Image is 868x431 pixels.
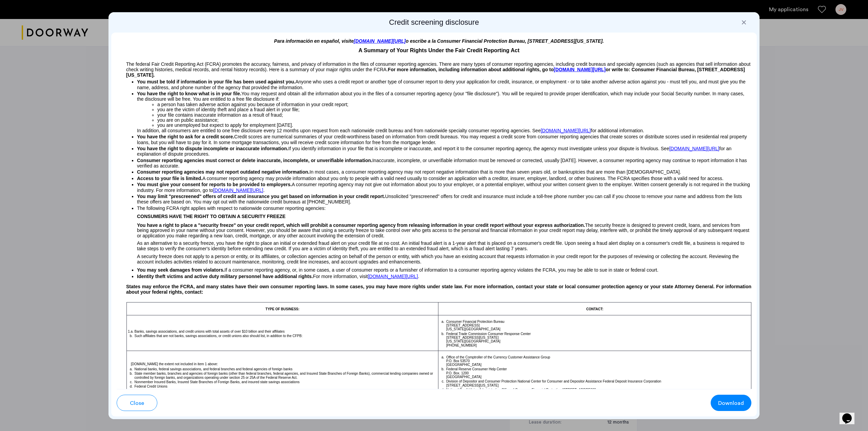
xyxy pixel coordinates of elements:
span: . [263,188,264,193]
span: o escribe a la Consumer Financial Protection Bureau, [STREET_ADDRESS][US_STATE]. [406,38,604,44]
span: For more information, visit [313,274,368,279]
p: Unsolicited "prescreened" offers for credit and insurance must include a toll-free phone number y... [137,194,751,205]
p: If a consumer reporting agency, or, in some cases, a user of consumer reports or a furnisher of i... [137,265,751,273]
li: you are the victim of identity theft and place a fraud alert in your file; [157,107,751,112]
a: [DOMAIN_NAME][URL] [213,188,263,193]
li: a person has taken adverse action against you because of information in your credit report; [157,102,751,107]
span: You may seek damages from violators. [137,267,224,273]
li: you are unemployed but expect to apply for employment [DATE]. [157,123,751,128]
span: Download [718,399,744,407]
span: for additional information. [591,128,644,133]
p: State member banks, branches and agencies of foreign banks (other than federal branches, federal ... [134,372,438,379]
a: [DOMAIN_NAME][URL] [368,274,418,279]
p: A Summary of Your Rights Under the Fair Credit Reporting Act [117,44,751,55]
p: A consumer reporting agency may provide information about you only to people with a valid need us... [137,176,751,181]
span: Para información en español, visite [274,38,354,44]
p: National banks, federal savings associations, and federal branches and federal agencies of foreig... [134,367,438,371]
h2: Credit screening disclosure [111,18,757,27]
p: States may enforce the FCRA, and many states have their own consumer reporting laws. In some case... [117,284,751,295]
p: Division of Depositor and Consumer Protection National Center for Consumer and Depositor Assistan... [445,379,751,387]
p: Banks, savings associations, and credit unions with total assets of over $10 billion and their af... [134,328,438,333]
p: Such affiliates that are not banks, savings associations, or credit unions also should list, in a... [134,334,438,338]
span: For more information, including information about additional rights, go to [388,67,554,72]
span: If you identify information in your file that is incomplete or inaccurate, and report it to the c... [137,146,731,157]
p: TYPE OF BUSINESS: [127,306,438,312]
p: Federal Reserve Consumer Help Center P.O. Box. 1200 [GEOGRAPHIC_DATA] [445,367,751,379]
span: Consumer reporting agencies may not report outdated negative information. [137,169,310,175]
a: [DOMAIN_NAME][URL] [541,128,591,133]
span: In addition, all consumers are entitled to one free disclosure every 12 months upon request from ... [137,128,541,133]
p: Inaccurate, incomplete, or unverifiable information must be removed or corrected, usually [DATE].... [137,158,751,169]
span: or write to: Consumer Financial Bureau, [STREET_ADDRESS][US_STATE]. [126,67,745,78]
span: You may limit "prescreened" offers of credit and insurance you get based on information in your c... [137,194,385,199]
p: Office of the Comptroller of the Currency Customer Assistance Group P.O. Box 53570 [GEOGRAPHIC_DATA] [445,354,751,367]
p: CONTACT: [438,306,751,312]
p: The following FCRA right applies with respect to nationwide consumer reporting agencies: [137,206,751,210]
a: [DOMAIN_NAME][URL] [354,38,406,44]
p: Federal Credit Unions [134,385,438,388]
p: In most cases, a consumer reporting agency may not report negative information that is more than ... [137,169,751,175]
p: Federal Trade Commission Consumer Response Center [STREET_ADDRESS][US_STATE] [US_STATE][GEOGRAPHI... [445,332,751,347]
span: Consumer reporting agencies must correct or delete inaccurate, incomplete, or unverifiable inform... [137,158,372,163]
a: [DOMAIN_NAME][URL] [669,146,719,151]
span: You have a right to place a "security freeze" on your credit report, which will prohibit a consum... [137,222,585,228]
p: [DOMAIN_NAME] the extent not included in item 1 above: [127,361,438,367]
p: A security freeze does not apply to a person or entity, or its affiliates, or collection agencies... [137,251,751,265]
span: You have the right to know what is in your file. [137,91,241,96]
p: Nonmember Insured Banks, Insured State Branches of Foreign Banks, and insured state savings assoc... [134,380,438,384]
p: Credit scores are numerical summaries of your credit-worthiness based on information from credit ... [137,134,751,145]
button: button [117,395,157,411]
span: The federal Fair Credit Reporting Act (FCRA) promotes the accuracy, fairness, and privacy of info... [126,61,750,72]
span: Close [130,399,144,407]
span: You must give your consent for reports to be provided to employers. [137,182,292,187]
span: You have the right to dispute incomplete or inaccurate information. [137,146,288,151]
p: Consumer Financial Protection Bureau [STREET_ADDRESS] [US_STATE][GEOGRAPHIC_DATA] [445,319,751,331]
span: Access to your file is limited. [137,176,202,181]
a: [DOMAIN_NAME][URL] [554,67,606,73]
span: Identity theft victims and active duty military personnel have additional rights. [137,274,313,279]
p: As an alternative to a security freeze, you have the right to place an initial or extended fraud ... [137,239,751,251]
p: You may request and obtain all the information about you in the files of a consumer reporting age... [137,91,751,102]
li: you are on public assistance; [157,118,751,123]
span: You must be told if information in your file has been used against you. [137,79,295,84]
p: Anyone who uses a credit report or another type of consumer report to deny your application for c... [137,78,751,90]
li: your file contains inaccurate information as a result of fraud; [157,113,751,118]
span: A consumer reporting agency may not give out information about you to your employer, or a potenti... [137,182,750,193]
p: National Credit Union Administration Office of Consumer Financial Protection [STREET_ADDRESS] [GE... [445,388,751,396]
span: You have the right to ask for a credit score. [137,134,234,139]
span: . [418,274,419,279]
button: button [711,395,751,411]
iframe: chat widget [840,404,861,424]
p: CONSUMERS HAVE THE RIGHT TO OBTAIN A SECURITY FREEZE [137,210,751,223]
p: The security freeze is designed to prevent credit, loans, and services from being approved in you... [137,223,751,239]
